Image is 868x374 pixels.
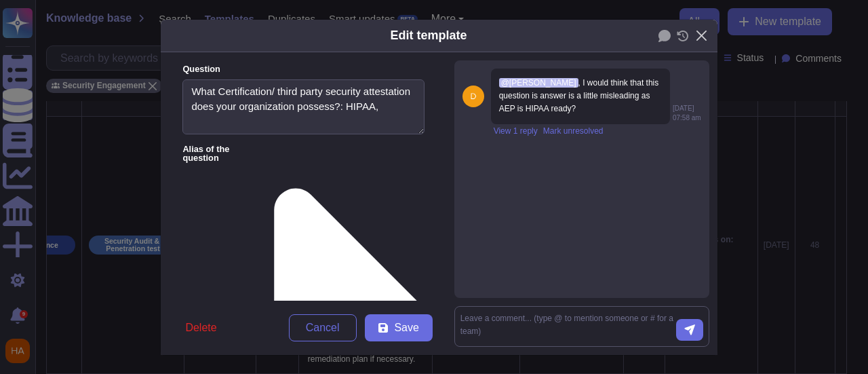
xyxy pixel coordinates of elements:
button: Mark unresolved [543,127,604,135]
div: Edit template [390,26,467,45]
button: Cancel [289,314,357,341]
img: user [462,86,484,107]
button: View 1 reply [494,127,538,135]
span: , I would think that this question is answer is a little misleading as AEP is HIPAA ready? [499,78,661,113]
span: Cancel [306,322,340,333]
span: @[PERSON_NAME] [499,78,578,88]
span: Save [394,322,418,333]
span: [DATE] [673,105,694,112]
button: Delete [174,314,227,341]
label: Question [182,65,424,74]
textarea: What Certification/ third party security attestation does your organization possess?: HIPAA, [182,79,424,135]
button: Save [365,314,433,341]
span: 07:58 am [673,115,701,121]
button: Close [691,25,712,46]
span: Delete [185,322,216,333]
